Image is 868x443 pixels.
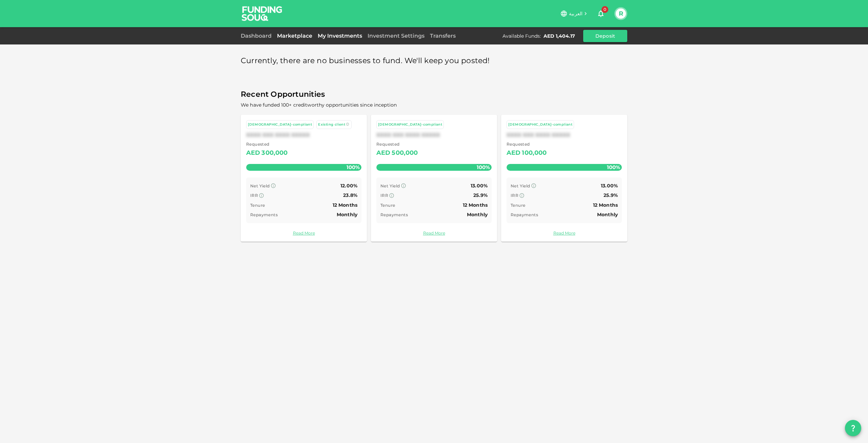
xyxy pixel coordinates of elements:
[616,8,626,19] button: R
[337,211,357,218] span: Monthly
[507,230,622,236] a: Read More
[376,132,492,138] div: XXXX XXX XXXX XXXXX
[380,193,388,198] span: IRR
[365,33,427,39] a: Investment Settings
[333,202,357,208] span: 12 Months
[241,88,627,101] span: Recent Opportunities
[427,33,458,39] a: Transfers
[261,148,288,159] div: 300,000
[594,7,608,20] button: 0
[241,102,397,108] span: We have funded 100+ creditworthy opportunities since inception
[597,211,618,218] span: Monthly
[522,148,547,159] div: 100,000
[593,202,618,208] span: 12 Months
[507,141,547,148] span: Requested
[507,148,520,159] div: AED
[845,420,861,436] button: question
[246,230,361,236] a: Read More
[318,122,345,127] span: Existing client
[380,212,408,217] span: Repayments
[471,183,488,189] span: 13.00%
[380,183,400,188] span: Net Yield
[371,115,497,242] a: [DEMOGRAPHIC_DATA]-compliantXXXX XXX XXXX XXXXX Requested AED500,000100% Net Yield 13.00% IRR 25....
[250,203,265,208] span: Tenure
[467,211,488,218] span: Monthly
[473,192,488,198] span: 25.9%
[246,148,260,159] div: AED
[343,192,357,198] span: 23.8%
[569,11,583,17] span: العربية
[605,162,622,172] span: 100%
[604,192,618,198] span: 25.9%
[248,122,312,128] div: [DEMOGRAPHIC_DATA]-compliant
[475,162,492,172] span: 100%
[345,162,361,172] span: 100%
[511,212,538,217] span: Repayments
[601,183,618,189] span: 13.00%
[241,54,490,68] span: Currently, there are no businesses to fund. We'll keep you posted!
[246,132,361,138] div: XXXX XXX XXXX XXXXX
[241,115,367,242] a: [DEMOGRAPHIC_DATA]-compliant Existing clientXXXX XXX XXXX XXXXX Requested AED300,000100% Net Yiel...
[246,141,288,148] span: Requested
[463,202,488,208] span: 12 Months
[511,193,518,198] span: IRR
[502,33,541,39] div: Available Funds :
[507,132,622,138] div: XXXX XXX XXXX XXXXX
[274,33,315,39] a: Marketplace
[376,141,418,148] span: Requested
[376,230,492,236] a: Read More
[376,148,390,159] div: AED
[508,122,572,128] div: [DEMOGRAPHIC_DATA]-compliant
[583,30,627,42] button: Deposit
[378,122,442,128] div: [DEMOGRAPHIC_DATA]-compliant
[392,148,418,159] div: 500,000
[501,115,627,242] a: [DEMOGRAPHIC_DATA]-compliantXXXX XXX XXXX XXXXX Requested AED100,000100% Net Yield 13.00% IRR 25....
[601,6,608,13] span: 0
[380,203,395,208] span: Tenure
[241,33,274,39] a: Dashboard
[250,212,278,217] span: Repayments
[340,183,357,189] span: 12.00%
[315,33,365,39] a: My Investments
[511,203,525,208] span: Tenure
[511,183,530,188] span: Net Yield
[250,193,258,198] span: IRR
[250,183,270,188] span: Net Yield
[544,33,575,39] div: AED 1,404.17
